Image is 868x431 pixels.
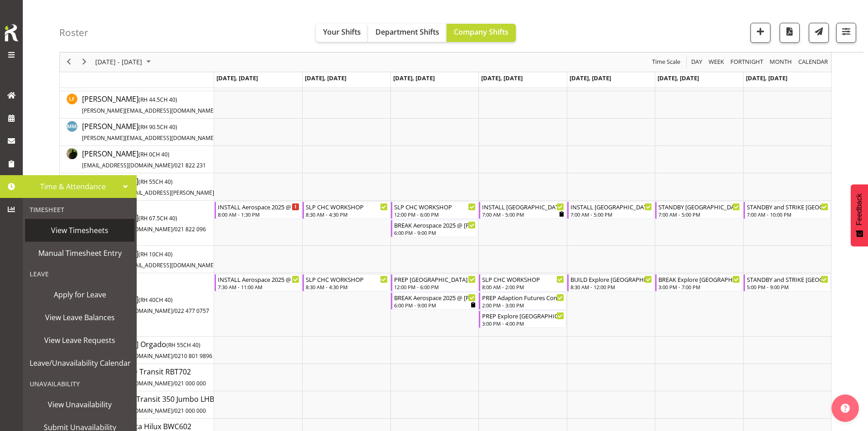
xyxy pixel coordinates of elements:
[482,320,564,327] div: 3:00 PM - 4:00 PM
[306,283,387,291] div: 8:30 AM - 4:30 PM
[30,333,130,347] span: View Leave Requests
[394,293,476,302] div: BREAK Aerospace 2025 @ [PERSON_NAME] On Site @ 1815
[394,301,476,309] div: 6:00 PM - 9:00 PM
[140,96,160,104] span: RH 44.5
[30,246,130,260] span: Manual Timesheet Entry
[855,193,863,225] span: Feedback
[175,161,206,169] span: 021 822 231
[729,57,765,68] button: Fortnight
[173,379,175,387] span: /
[851,184,868,246] button: Feedback - Show survey
[63,57,75,68] button: Previous
[747,211,828,218] div: 7:00 AM - 10:00 PM
[60,337,214,364] td: Wiliam Cordeiro Orgado resource
[655,202,742,219] div: Rosey McKimmie"s event - STANDBY Christchurch WLE 2025 @ Wolfbrook Arena Begin From Saturday, Oct...
[25,242,134,265] a: Manual Timesheet Entry
[218,202,299,211] div: INSTALL Aerospace 2025 @ [PERSON_NAME] On Site @ 0730
[82,107,216,114] span: [PERSON_NAME][EMAIL_ADDRESS][DOMAIN_NAME]
[2,23,21,43] img: Rosterit icon logo
[82,94,249,115] span: [PERSON_NAME]
[30,288,130,301] span: Apply for Leave
[175,379,206,387] span: 021 000 000
[60,146,214,173] td: Micah Hetrick resource
[25,374,134,393] div: Unavailability
[744,274,831,291] div: Stuart Korunic"s event - STANDBY and STRIKE Christchurch WLE 2025 @ Wolfbrook Arena Begin From Su...
[82,121,249,143] a: [PERSON_NAME](RH 90.5CH 40)[PERSON_NAME][EMAIL_ADDRESS][DOMAIN_NAME]
[60,173,214,201] td: Michel Bonette resource
[218,211,299,218] div: 8:00 AM - 1:30 PM
[658,275,740,284] div: BREAK Explore [GEOGRAPHIC_DATA] @ Wigram AFM On Site @ 1530
[25,306,134,329] a: View Leave Balances
[82,212,206,234] a: [PERSON_NAME](RH 67.5CH 40)[EMAIL_ADDRESS][DOMAIN_NAME]/021 822 096
[567,274,654,291] div: Stuart Korunic"s event - BUILD Explore Antarctica @ Wigram AFM On Site @ 0900 Begin From Friday, ...
[82,134,216,142] span: [PERSON_NAME][EMAIL_ADDRESS][DOMAIN_NAME]
[175,225,206,233] span: 021 822 096
[323,27,361,37] span: Your Shifts
[140,123,160,131] span: RH 90.5
[479,292,566,310] div: Stuart Korunic"s event - PREP Adaption Futures Conference 25 @ The Workshop Begin From Thursday, ...
[306,275,387,284] div: SLP CHC WORKSHOP
[747,202,828,211] div: STANDBY and STRIKE [GEOGRAPHIC_DATA] WLE 2025 @ [GEOGRAPHIC_DATA]
[391,202,478,219] div: Rosey McKimmie"s event - SLP CHC WORKSHOP Begin From Wednesday, October 8, 2025 at 12:00:00 PM GM...
[175,407,206,415] span: 021 000 000
[482,283,564,291] div: 8:00 AM - 2:00 PM
[173,407,175,415] span: /
[82,294,209,316] a: [PERSON_NAME](RH 40CH 40)[EMAIL_ADDRESS][DOMAIN_NAME]/022 477 0757
[139,123,177,131] span: ( CH 40)
[570,74,611,82] span: [DATE], [DATE]
[306,202,387,211] div: SLP CHC WORKSHOP
[479,274,566,291] div: Stuart Korunic"s event - SLP CHC WORKSHOP Begin From Thursday, October 9, 2025 at 8:00:00 AM GMT+...
[60,364,214,391] td: Z DW CHC FORD Transit RBT702 resource
[744,202,831,219] div: Rosey McKimmie"s event - STANDBY and STRIKE Christchurch WLE 2025 @ Wolfbrook Arena Begin From Su...
[82,261,216,269] span: [PERSON_NAME][EMAIL_ADDRESS][DOMAIN_NAME]
[768,57,794,68] button: Timeline Month
[82,149,206,170] span: [PERSON_NAME]
[394,229,476,236] div: 6:00 PM - 9:00 PM
[454,27,508,37] span: Company Shifts
[94,57,155,68] button: October 2025
[482,202,564,211] div: INSTALL [GEOGRAPHIC_DATA] WLE 2025 @ [GEOGRAPHIC_DATA]
[82,394,226,415] a: Z DW CHC Ford Transit 350 Jumbo LHB202[EMAIL_ADDRESS][DOMAIN_NAME]/021 000 000
[140,151,152,158] span: RH 0
[139,178,173,186] span: ( CH 40)
[746,74,787,82] span: [DATE], [DATE]
[306,211,387,218] div: 8:30 AM - 4:30 PM
[78,57,91,68] button: Next
[92,52,156,72] div: October 06 - 12, 2025
[82,249,249,270] span: [PERSON_NAME]
[82,294,209,315] span: [PERSON_NAME]
[30,223,130,237] span: View Timesheets
[82,367,206,388] span: Z DW CHC FORD Transit RBT702
[658,211,740,218] div: 7:00 AM - 5:00 PM
[391,292,478,310] div: Stuart Korunic"s event - BREAK Aerospace 2025 @ Te Pae On Site @ 1815 Begin From Wednesday, Octob...
[25,283,134,306] a: Apply for Leave
[27,180,118,193] span: Time & Attendance
[729,57,764,68] span: Fortnight
[60,246,214,273] td: Shaun Dalgetty resource
[841,404,850,413] img: help-xxl-2.png
[173,225,175,233] span: /
[368,24,447,42] button: Department Shifts
[140,296,155,304] span: RH 40
[82,189,258,197] span: [PERSON_NAME][EMAIL_ADDRESS][PERSON_NAME][DOMAIN_NAME]
[140,214,160,222] span: RH 67.5
[215,274,302,291] div: Stuart Korunic"s event - INSTALL Aerospace 2025 @ Te Pae On Site @ 0730 Begin From Monday, Octobe...
[836,23,856,43] button: Filter Shifts
[60,273,214,337] td: Stuart Korunic resource
[94,57,143,68] span: [DATE] - [DATE]
[391,274,478,291] div: Stuart Korunic"s event - PREP Christchurch WLE 2025 @ The Workshop Begin From Wednesday, October ...
[25,219,134,242] a: View Timesheets
[394,202,476,211] div: SLP CHC WORKSHOP
[655,274,742,291] div: Stuart Korunic"s event - BREAK Explore Antarctica @ Wigram AFM On Site @ 1530 Begin From Saturday...
[25,352,134,374] a: Leave/Unavailability Calendar
[30,356,131,370] span: Leave/Unavailability Calendar
[82,176,295,197] span: [PERSON_NAME]
[139,250,173,258] span: ( CH 40)
[316,24,368,42] button: Your Shifts
[797,57,829,68] span: calendar
[25,200,134,219] div: Timesheet
[391,220,478,237] div: Rosey McKimmie"s event - BREAK Aerospace 2025 @ Te Pae On Site @ 1830 Begin From Wednesday, Octob...
[25,329,134,352] a: View Leave Requests
[139,96,177,104] span: ( CH 40)
[570,202,652,211] div: INSTALL [GEOGRAPHIC_DATA] WLE 2025 @ [GEOGRAPHIC_DATA]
